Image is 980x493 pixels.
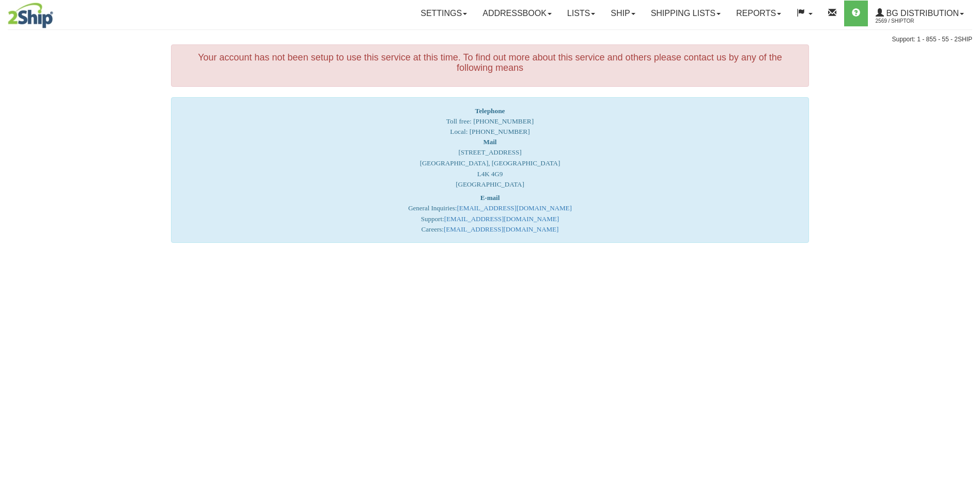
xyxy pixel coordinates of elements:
span: 2569 / ShipTor [876,16,953,26]
a: [EMAIL_ADDRESS][DOMAIN_NAME] [444,215,559,223]
div: Support: 1 - 855 - 55 - 2SHIP [8,35,972,44]
font: [STREET_ADDRESS] [GEOGRAPHIC_DATA], [GEOGRAPHIC_DATA] L4K 4G9 [GEOGRAPHIC_DATA] [420,138,561,188]
strong: Mail [483,138,496,146]
a: Lists [559,1,603,26]
strong: E-mail [480,194,500,202]
a: [EMAIL_ADDRESS][DOMAIN_NAME] [457,204,571,212]
strong: Telephone [475,107,505,115]
img: logo2569.jpg [8,3,53,28]
a: BG Distribution 2569 / ShipTor [868,1,972,26]
a: Shipping lists [643,1,728,26]
a: Settings [413,1,475,26]
a: Addressbook [475,1,559,26]
h4: Your account has not been setup to use this service at this time. To find out more about this ser... [179,53,801,73]
a: Ship [603,1,643,26]
a: Reports [728,1,789,26]
font: General Inquiries: Support: Careers: [408,194,572,234]
span: BG Distribution [884,9,959,18]
a: [EMAIL_ADDRESS][DOMAIN_NAME] [444,225,558,233]
span: Toll free: [PHONE_NUMBER] Local: [PHONE_NUMBER] [446,107,534,135]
